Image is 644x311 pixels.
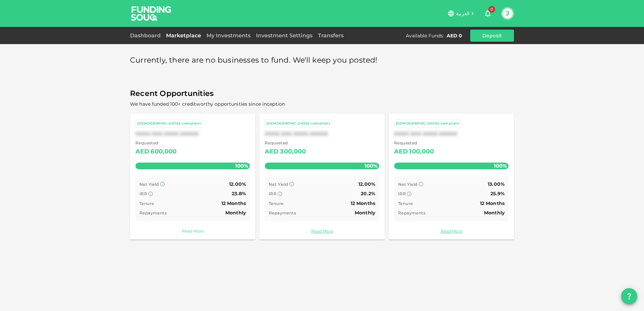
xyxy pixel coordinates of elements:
[361,191,375,197] span: 20.2%
[139,201,154,206] span: Tenure
[394,146,408,157] div: AED
[351,200,375,206] span: 12 Months
[135,131,250,137] div: XXXX XXX XXXX XXXXX
[137,121,201,127] div: [DEMOGRAPHIC_DATA]-compliant
[470,30,514,42] button: Deposit
[456,10,470,16] span: العربية
[229,181,246,187] span: 12.00%
[269,191,277,196] span: IRR
[398,182,418,187] span: Net Yield
[503,8,513,19] button: J
[265,140,306,146] span: Requested
[233,161,250,171] span: 100%
[130,87,514,100] span: Recent Opportunities
[232,191,246,197] span: 23.8%
[358,181,375,187] span: 12.00%
[135,140,177,146] span: Requested
[280,146,306,157] div: 300,000
[481,7,494,20] button: 0
[492,161,509,171] span: 100%
[130,32,163,39] a: Dashboard
[394,131,509,137] div: XXXX XXX XXXX XXXXX
[204,32,253,39] a: My Investments
[447,32,462,39] div: AED 0
[259,114,385,240] a: [DEMOGRAPHIC_DATA]-compliantXXXX XXX XXXX XXXXX Requested AED300,000100% Net Yield 12.00% IRR 20....
[265,146,279,157] div: AED
[480,200,505,206] span: 12 Months
[139,182,159,187] span: Net Yield
[225,210,246,216] span: Monthly
[163,32,204,39] a: Marketplace
[363,161,379,171] span: 100%
[315,32,346,39] a: Transfers
[130,54,378,67] span: Currently, there are no businesses to fund. We'll keep you posted!
[396,121,459,127] div: [DEMOGRAPHIC_DATA]-compliant
[135,146,149,157] div: AED
[269,201,283,206] span: Tenure
[139,191,147,196] span: IRR
[135,228,250,234] a: Read More
[269,182,288,187] span: Net Yield
[355,210,375,216] span: Monthly
[269,210,296,215] span: Repayments
[490,191,505,197] span: 25.9%
[130,101,285,107] span: We have funded 100+ creditworthy opportunities since inception
[398,191,406,196] span: IRR
[406,32,444,39] div: Available Funds :
[139,210,167,215] span: Repayments
[265,131,379,137] div: XXXX XXX XXXX XXXXX
[621,288,637,304] button: question
[253,32,315,39] a: Investment Settings
[409,146,434,157] div: 100,000
[398,201,413,206] span: Tenure
[389,114,514,240] a: [DEMOGRAPHIC_DATA]-compliantXXXX XXX XXXX XXXXX Requested AED100,000100% Net Yield 13.00% IRR 25....
[488,181,505,187] span: 13.00%
[394,228,509,234] a: Read More
[394,140,434,146] span: Requested
[488,6,495,13] span: 0
[266,121,330,127] div: [DEMOGRAPHIC_DATA]-compliant
[130,114,255,240] a: [DEMOGRAPHIC_DATA]-compliantXXXX XXX XXXX XXXXX Requested AED600,000100% Net Yield 12.00% IRR 23....
[398,210,425,215] span: Repayments
[484,210,505,216] span: Monthly
[151,146,176,157] div: 600,000
[221,200,246,206] span: 12 Months
[265,228,379,234] a: Read More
